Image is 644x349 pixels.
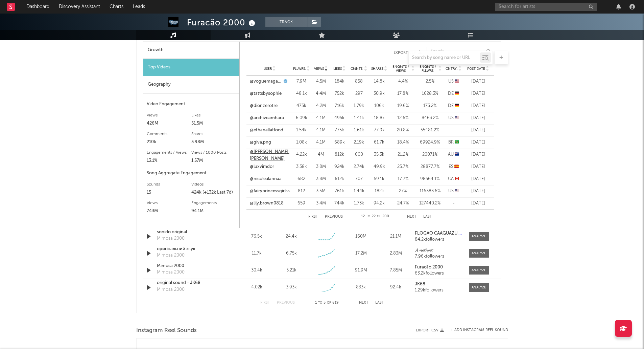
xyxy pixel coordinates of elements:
[136,327,197,335] span: Instagram Reel Sounds
[332,127,347,134] div: 775k
[455,177,459,181] span: 🇨🇦
[157,280,228,286] div: original sound - JK68
[466,200,491,207] div: [DATE]
[351,176,367,182] div: 707
[371,78,388,85] div: 14.8k
[391,65,411,73] span: Engmts / Views
[241,250,272,257] div: 11.7k
[147,180,191,189] div: Sounds
[313,90,329,97] div: 4.4M
[418,188,442,195] div: 116383.6 %
[466,78,491,85] div: [DATE]
[371,151,388,158] div: 35.3k
[143,59,239,76] div: Top Videos
[418,78,442,85] div: 2.5 %
[418,163,442,170] div: 28877.7 %
[366,215,370,218] span: to
[415,288,462,293] div: 1.29k followers
[454,165,459,169] span: 🇪🇸
[332,163,347,170] div: 924k
[455,79,459,84] span: 🇺🇸
[293,90,310,97] div: 48.1k
[391,115,415,122] div: 12.6 %
[308,299,345,307] div: 1 5 819
[351,90,367,97] div: 297
[371,103,388,109] div: 106k
[415,265,462,270] a: Furacão 2000
[147,207,191,215] div: 743M
[416,328,444,332] button: Export CSV
[191,180,236,189] div: Videos
[380,250,411,257] div: 2.83M
[250,149,290,162] a: @[PERSON_NAME].[PERSON_NAME]
[445,115,462,122] div: US
[409,55,480,61] input: Search by song name or URL
[371,176,388,182] div: 59.1k
[415,265,443,269] strong: Furacão 2000
[313,188,329,195] div: 3.5M
[445,176,462,182] div: CA
[286,267,296,274] div: 5.21k
[332,200,347,207] div: 744k
[191,189,236,197] div: 424k (+132k Last 7d)
[147,138,191,146] div: 210k
[371,200,388,207] div: 94.2k
[332,176,347,182] div: 612k
[391,163,415,170] div: 25.7 %
[415,231,462,236] a: FLOGÃO CAAGUAZÚ 🥇
[377,215,381,218] span: of
[351,151,367,158] div: 600
[143,76,239,93] div: Geography
[455,189,459,193] span: 🇺🇸
[157,252,185,259] div: Mimosa 2000
[157,263,228,269] a: Mimosa 2000
[418,151,442,158] div: 20071 %
[293,67,306,71] span: Fllwrs.
[371,90,388,97] div: 30.9k
[455,104,459,108] span: 🇩🇪
[351,115,367,122] div: 1.41k
[466,103,491,109] div: [DATE]
[293,103,310,109] div: 475k
[445,103,462,109] div: DE
[147,130,191,138] div: Comments
[293,200,310,207] div: 659
[427,47,494,56] input: Search...
[157,229,228,236] a: sonido original
[467,67,485,71] span: Post Date
[157,246,228,253] a: оригінальний звук
[445,200,462,207] div: -
[375,301,384,305] button: Last
[313,139,329,146] div: 4.1M
[314,67,324,71] span: Views
[313,163,329,170] div: 3.8M
[293,163,310,170] div: 3.38k
[157,235,185,242] div: Mimosa 2000
[250,188,290,195] a: @fairyprincessgirlss
[466,139,491,146] div: [DATE]
[415,237,462,242] div: 84.2k followers
[293,188,310,195] div: 812
[391,90,415,97] div: 17.8 %
[351,67,363,71] span: Cmnts.
[147,100,236,108] div: Video Engagement
[250,103,278,109] a: @dionzerotre
[380,267,411,274] div: 7.85M
[293,151,310,158] div: 4.22k
[356,213,393,221] div: 12 22 200
[418,103,442,109] div: 173.2 %
[351,78,367,85] div: 858
[318,301,322,304] span: to
[359,301,368,305] button: Next
[391,127,415,134] div: 20.8 %
[147,199,191,207] div: Views
[313,103,329,109] div: 4.2M
[445,188,462,195] div: US
[264,67,272,71] span: User
[250,139,271,146] a: @giva.png
[351,127,367,134] div: 1.61k
[250,176,282,182] a: @nicolealannaa
[191,199,236,207] div: Engagements
[147,119,191,128] div: 426M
